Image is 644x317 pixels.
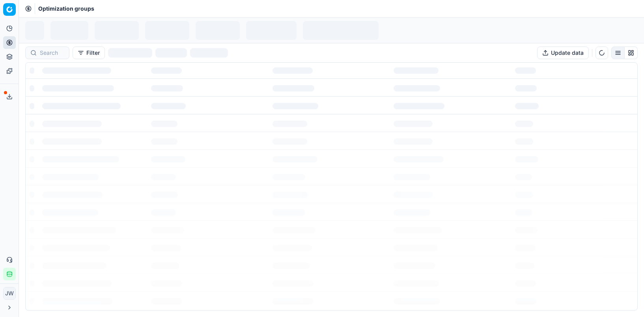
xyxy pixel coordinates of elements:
[40,49,64,57] input: Search
[73,47,105,59] button: Filter
[537,47,589,59] button: Update data
[38,5,94,13] span: Optimization groups
[3,287,16,300] button: JW
[38,5,94,13] nav: breadcrumb
[4,287,15,299] span: JW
